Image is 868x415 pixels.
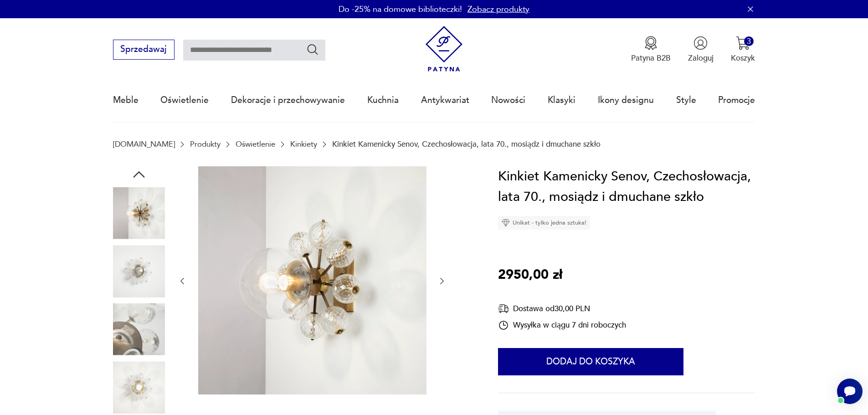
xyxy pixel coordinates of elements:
img: Zdjęcie produktu Kinkiet Kamenicky Senov, Czechosłowacja, lata 70., mosiądz i dmuchane szkło [198,166,426,395]
img: Ikona koszyka [736,36,750,50]
img: Ikona dostawy [498,303,509,314]
button: Zaloguj [688,36,714,63]
a: Antykwariat [421,79,469,121]
a: Kinkiety [290,140,317,149]
img: Patyna - sklep z meblami i dekoracjami vintage [421,26,467,72]
a: Produkty [190,140,221,149]
h1: Kinkiet Kamenicky Senov, Czechosłowacja, lata 70., mosiądz i dmuchane szkło [498,166,755,208]
img: Ikona medalu [644,36,658,50]
img: Zdjęcie produktu Kinkiet Kamenicky Senov, Czechosłowacja, lata 70., mosiądz i dmuchane szkło [113,361,165,413]
p: Patyna B2B [631,53,671,63]
button: Dodaj do koszyka [498,348,683,375]
a: Sprzedawaj [113,46,175,54]
p: Kinkiet Kamenicky Senov, Czechosłowacja, lata 70., mosiądz i dmuchane szkło [332,140,601,149]
div: 3 [744,36,754,46]
a: Klasyki [548,79,575,121]
p: Koszyk [731,53,755,63]
button: Szukaj [306,43,319,56]
p: Do -25% na domowe biblioteczki! [339,4,462,15]
div: Unikat - tylko jedna sztuka! [498,216,590,230]
button: 3Koszyk [731,36,755,63]
a: [DOMAIN_NAME] [113,140,175,149]
img: Ikonka użytkownika [693,36,708,50]
img: Zdjęcie produktu Kinkiet Kamenicky Senov, Czechosłowacja, lata 70., mosiądz i dmuchane szkło [113,245,165,297]
iframe: Smartsupp widget button [837,379,863,404]
a: Nowości [491,79,525,121]
img: Zdjęcie produktu Kinkiet Kamenicky Senov, Czechosłowacja, lata 70., mosiądz i dmuchane szkło [113,303,165,355]
a: Meble [113,79,139,121]
a: Ikona medaluPatyna B2B [631,36,671,63]
img: Zdjęcie produktu Kinkiet Kamenicky Senov, Czechosłowacja, lata 70., mosiądz i dmuchane szkło [113,187,165,239]
button: Patyna B2B [631,36,671,63]
a: Dekoracje i przechowywanie [231,79,345,121]
p: Zaloguj [688,53,714,63]
a: Kuchnia [367,79,399,121]
a: Zobacz produkty [467,4,529,15]
a: Oświetlenie [236,140,275,149]
a: Style [676,79,696,121]
div: Dostawa od 30,00 PLN [498,303,626,314]
a: Ikony designu [598,79,654,121]
a: Promocje [718,79,755,121]
button: Sprzedawaj [113,40,175,60]
img: Ikona diamentu [502,219,510,227]
a: Oświetlenie [160,79,209,121]
div: Wysyłka w ciągu 7 dni roboczych [498,320,626,331]
p: 2950,00 zł [498,265,562,286]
